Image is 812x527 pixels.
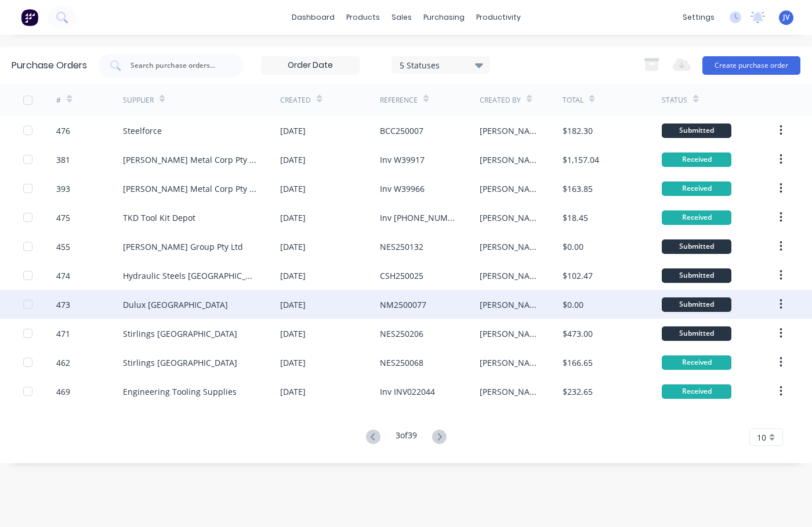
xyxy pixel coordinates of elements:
[123,95,154,106] div: Supplier
[480,270,539,282] div: [PERSON_NAME]
[12,59,87,72] div: Purchase Orders
[380,241,423,253] div: NES250132
[280,95,311,106] div: Created
[280,183,306,195] div: [DATE]
[702,56,800,75] button: Create purchase order
[563,154,599,166] div: $1,157.04
[340,9,386,26] div: products
[396,429,417,446] div: 3 of 39
[280,125,306,137] div: [DATE]
[280,154,306,166] div: [DATE]
[280,357,306,369] div: [DATE]
[56,357,70,369] div: 462
[123,183,258,195] div: [PERSON_NAME] Metal Corp Pty Ltd
[563,299,583,311] div: $0.00
[380,212,456,224] div: Inv [PHONE_NUMBER]
[757,431,766,444] span: 10
[56,328,70,340] div: 471
[56,95,61,106] div: #
[662,268,731,283] div: Submitted
[286,9,340,26] a: dashboard
[280,299,306,311] div: [DATE]
[563,125,593,137] div: $182.30
[783,12,789,23] span: JV
[480,154,539,166] div: [PERSON_NAME]
[380,183,425,195] div: Inv W39966
[380,154,425,166] div: Inv W39917
[123,299,228,311] div: Dulux [GEOGRAPHIC_DATA]
[56,212,70,224] div: 475
[123,328,237,340] div: Stirlings [GEOGRAPHIC_DATA]
[662,355,731,370] div: Received
[563,95,583,106] div: Total
[563,270,593,282] div: $102.47
[280,328,306,340] div: [DATE]
[56,125,70,137] div: 476
[480,328,539,340] div: [PERSON_NAME]
[480,95,521,106] div: Created By
[56,183,70,195] div: 393
[21,9,38,26] img: Factory
[56,386,70,398] div: 469
[400,59,483,71] div: 5 Statuses
[418,9,470,26] div: purchasing
[380,357,423,369] div: NES250068
[123,357,237,369] div: Stirlings [GEOGRAPHIC_DATA]
[123,386,237,398] div: Engineering Tooling Supplies
[280,241,306,253] div: [DATE]
[480,125,539,137] div: [PERSON_NAME]
[380,95,418,106] div: Reference
[380,299,426,311] div: NM2500077
[380,125,423,137] div: BCC250007
[280,212,306,224] div: [DATE]
[662,239,731,254] div: Submitted
[662,326,731,341] div: Submitted
[380,386,435,398] div: Inv INV022044
[280,270,306,282] div: [DATE]
[123,154,258,166] div: [PERSON_NAME] Metal Corp Pty Ltd
[123,270,258,282] div: Hydraulic Steels [GEOGRAPHIC_DATA]
[563,357,593,369] div: $166.65
[56,270,70,282] div: 474
[480,357,539,369] div: [PERSON_NAME]
[662,384,731,399] div: Received
[56,241,70,253] div: 455
[563,328,593,340] div: $473.00
[677,9,720,26] div: settings
[280,386,306,398] div: [DATE]
[480,183,539,195] div: [PERSON_NAME]
[123,125,162,137] div: Steelforce
[480,241,539,253] div: [PERSON_NAME]
[662,123,731,138] div: Submitted
[386,9,418,26] div: sales
[262,57,359,74] input: Order Date
[123,212,195,224] div: TKD Tool Kit Depot
[56,154,70,166] div: 381
[480,386,539,398] div: [PERSON_NAME]
[563,183,593,195] div: $163.85
[380,328,423,340] div: NES250206
[662,297,731,312] div: Submitted
[662,181,731,196] div: Received
[662,95,687,106] div: Status
[563,241,583,253] div: $0.00
[480,212,539,224] div: [PERSON_NAME]
[563,212,588,224] div: $18.45
[129,60,226,71] input: Search purchase orders...
[662,152,731,167] div: Received
[56,299,70,311] div: 473
[123,241,243,253] div: [PERSON_NAME] Group Pty Ltd
[470,9,527,26] div: productivity
[480,299,539,311] div: [PERSON_NAME]
[380,270,423,282] div: CSH250025
[563,386,593,398] div: $232.65
[662,210,731,225] div: Received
